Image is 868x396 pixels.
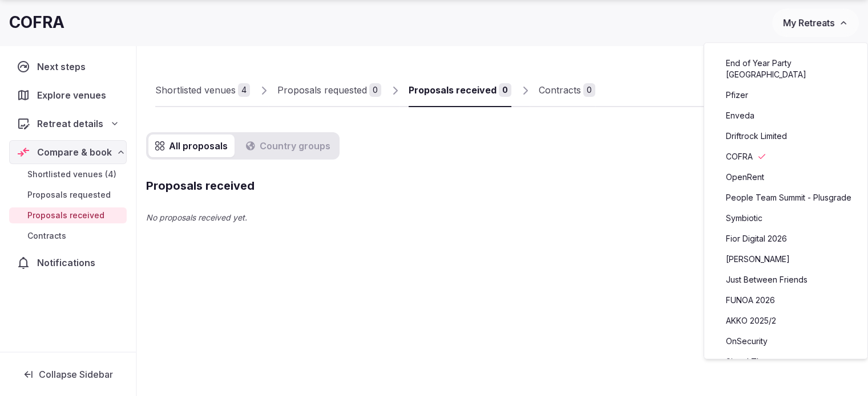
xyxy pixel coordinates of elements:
a: OpenRent [716,168,856,186]
a: Shortlisted venues4 [155,74,250,107]
span: Contracts [27,230,66,242]
a: Proposals received [9,207,127,223]
div: 0 [583,83,595,97]
a: Enveda [716,107,856,125]
a: Proposals received0 [409,74,511,107]
span: Compare & book [37,145,112,159]
a: AKKO 2025/2 [716,312,856,330]
a: Next steps [9,55,127,79]
div: 4 [238,83,250,97]
span: Retreat details [37,117,103,130]
a: Proposals requested [9,187,127,203]
a: Explore venues [9,83,127,107]
button: Collapse Sidebar [9,362,127,387]
a: Fior Digital 2026 [716,230,856,248]
span: Notifications [37,256,100,270]
p: No proposals received yet. [146,212,859,223]
span: Collapse Sidebar [39,369,113,380]
span: Explore venues [37,88,111,102]
a: OnSecurity [716,332,856,350]
h2: Proposals received [146,178,255,194]
span: My Retreats [783,17,834,28]
a: Proposals requested0 [277,74,381,107]
a: Contracts0 [539,74,595,107]
span: Next steps [37,60,90,74]
div: Proposals requested [277,83,367,97]
a: Pfizer [716,86,856,104]
div: 0 [499,83,511,97]
a: Shortlisted venues (4) [9,166,127,182]
a: FUNOA 2026 [716,291,856,309]
span: Proposals received [27,210,104,221]
div: Shortlisted venues [155,83,236,97]
a: [PERSON_NAME] [716,250,856,268]
span: Proposals requested [27,189,111,201]
button: Country groups [239,134,337,157]
div: 0 [369,83,381,97]
h1: COFRA [9,11,64,34]
span: Shortlisted venues (4) [27,169,116,180]
a: Driftrock Limited [716,127,856,145]
a: COFRA [716,148,856,166]
a: Signal Theory [716,353,856,371]
a: Contracts [9,228,127,244]
div: Contracts [539,83,581,97]
a: Just Between Friends [716,271,856,289]
div: Proposals received [409,83,496,97]
a: People Team Summit - Plusgrade [716,189,856,207]
button: All proposals [148,134,235,157]
a: End of Year Party [GEOGRAPHIC_DATA] [716,54,856,84]
a: Notifications [9,251,127,275]
button: My Retreats [772,9,859,37]
a: Symbiotic [716,209,856,227]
